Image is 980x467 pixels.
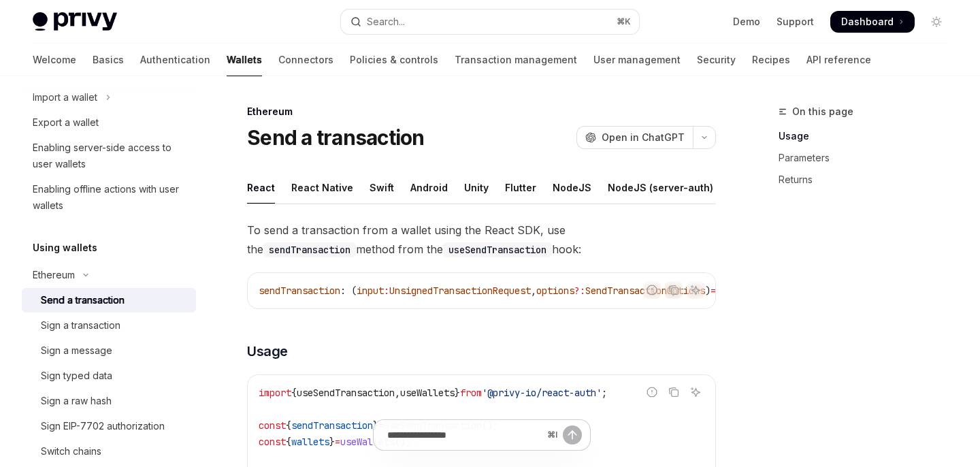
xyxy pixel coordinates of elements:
[22,364,196,388] a: Sign typed data
[806,44,871,76] a: API reference
[687,383,704,401] button: Ask AI
[553,172,591,204] div: NodeJS
[687,281,704,299] button: Ask AI
[41,393,112,409] div: Sign a raw hash
[247,125,425,150] h1: Send a transaction
[41,342,112,359] div: Sign a message
[505,172,536,204] div: Flutter
[395,387,400,399] span: ,
[460,387,482,399] span: from
[41,368,112,384] div: Sign typed data
[41,418,165,434] div: Sign EIP-7702 authorization
[455,44,577,76] a: Transaction management
[367,14,405,30] div: Search...
[22,110,196,135] a: Export a wallet
[464,172,489,204] div: Unity
[841,15,894,29] span: Dashboard
[33,44,76,76] a: Welcome
[387,420,542,450] input: Ask a question...
[585,285,705,297] span: SendTransactionOptions
[227,44,262,76] a: Wallets
[22,414,196,438] a: Sign EIP-7702 authorization
[576,126,693,149] button: Open in ChatGPT
[752,44,790,76] a: Recipes
[350,44,438,76] a: Policies & controls
[33,140,188,172] div: Enabling server-side access to user wallets
[33,114,99,131] div: Export a wallet
[41,443,101,460] div: Switch chains
[33,181,188,214] div: Enabling offline actions with user wallets
[779,147,958,169] a: Parameters
[455,387,460,399] span: }
[247,221,716,259] span: To send a transaction from a wallet using the React SDK, use the method from the hook:
[705,285,710,297] span: )
[389,285,531,297] span: UnsignedTransactionRequest
[340,285,357,297] span: : (
[33,240,97,256] h5: Using wallets
[247,105,716,118] div: Ethereum
[22,313,196,338] a: Sign a transaction
[536,285,574,297] span: options
[22,135,196,176] a: Enabling server-side access to user wallets
[259,387,291,399] span: import
[247,172,275,204] div: React
[410,172,448,204] div: Android
[291,387,297,399] span: {
[41,317,120,334] div: Sign a transaction
[357,285,384,297] span: input
[643,281,661,299] button: Report incorrect code
[617,16,631,27] span: ⌘ K
[384,285,389,297] span: :
[777,15,814,29] a: Support
[779,125,958,147] a: Usage
[643,383,661,401] button: Report incorrect code
[341,10,638,34] button: Open search
[482,387,602,399] span: '@privy-io/react-auth'
[574,285,585,297] span: ?:
[22,263,196,287] button: Toggle Ethereum section
[22,389,196,413] a: Sign a raw hash
[22,177,196,218] a: Enabling offline actions with user wallets
[779,169,958,191] a: Returns
[665,383,683,401] button: Copy the contents from the code block
[22,338,196,363] a: Sign a message
[291,172,353,204] div: React Native
[608,172,713,204] div: NodeJS (server-auth)
[697,44,736,76] a: Security
[247,342,288,361] span: Usage
[710,285,721,297] span: =>
[41,292,125,308] div: Send a transaction
[22,439,196,464] a: Switch chains
[297,387,395,399] span: useSendTransaction
[33,267,75,283] div: Ethereum
[792,103,853,120] span: On this page
[602,387,607,399] span: ;
[93,44,124,76] a: Basics
[259,285,340,297] span: sendTransaction
[830,11,915,33] a: Dashboard
[278,44,333,76] a: Connectors
[665,281,683,299] button: Copy the contents from the code block
[733,15,760,29] a: Demo
[22,288,196,312] a: Send a transaction
[563,425,582,445] button: Send message
[593,44,681,76] a: User management
[33,12,117,31] img: light logo
[602,131,685,144] span: Open in ChatGPT
[140,44,210,76] a: Authentication
[443,242,552,257] code: useSendTransaction
[370,172,394,204] div: Swift
[531,285,536,297] span: ,
[926,11,947,33] button: Toggle dark mode
[400,387,455,399] span: useWallets
[263,242,356,257] code: sendTransaction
